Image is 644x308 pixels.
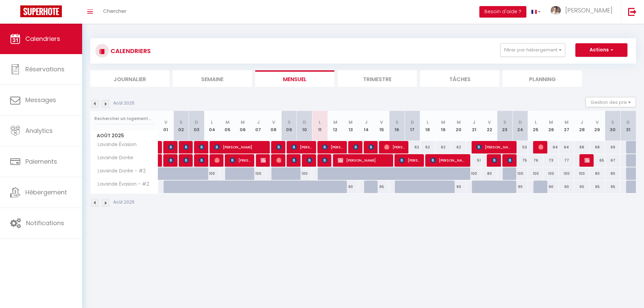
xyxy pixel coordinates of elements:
abbr: J [473,119,475,125]
span: [PERSON_NAME] [168,154,173,167]
div: 64 [559,141,574,153]
div: 80 [605,167,621,180]
div: 90 [343,181,359,193]
abbr: M [225,119,230,125]
th: 06 [235,111,251,141]
span: [PERSON_NAME] [322,141,343,153]
div: 100 [204,167,220,180]
div: 80 [590,167,605,180]
p: Août 2025 [113,100,135,106]
button: Filtrer par hébergement [500,43,565,57]
div: 100 [297,167,312,180]
span: [PERSON_NAME] [230,154,251,167]
th: 20 [451,111,467,141]
abbr: S [396,119,399,125]
abbr: S [180,119,183,125]
span: Août 2025 [91,131,158,141]
span: yugyeong ko [168,141,173,153]
th: 13 [343,111,359,141]
div: 76 [528,154,544,167]
div: 90 [543,181,559,193]
div: 62 [435,141,451,153]
th: 14 [358,111,374,141]
span: [PERSON_NAME] [291,141,312,153]
abbr: V [272,119,275,125]
span: [PERSON_NAME] [476,141,512,153]
div: 90 [574,181,590,193]
abbr: D [519,119,522,125]
div: 67 [605,154,621,167]
th: 11 [312,111,328,141]
h3: CALENDRIERS [109,43,151,58]
span: [PERSON_NAME] [538,141,543,153]
th: 24 [512,111,528,141]
button: Gestion des prix [586,97,636,107]
abbr: L [535,119,537,125]
span: Paiements [25,157,57,166]
th: 18 [420,111,436,141]
th: 23 [497,111,513,141]
abbr: L [427,119,429,125]
span: Calendriers [25,34,60,43]
span: Horny Pascale [368,141,374,153]
div: 95 [605,181,621,193]
abbr: D [411,119,414,125]
div: 73 [543,154,559,167]
div: 100 [528,167,544,180]
span: [PERSON_NAME] [565,6,613,15]
span: [PERSON_NAME] [430,154,467,167]
div: 95 [590,181,605,193]
p: Août 2025 [113,199,135,206]
div: 80 [482,167,497,180]
div: 75 [512,154,528,167]
abbr: M [565,119,569,125]
th: 25 [528,111,544,141]
abbr: V [488,119,491,125]
span: Chercher [103,7,126,15]
th: 12 [328,111,343,141]
span: [PERSON_NAME] Torné [307,154,312,167]
th: 03 [189,111,205,141]
th: 04 [204,111,220,141]
abbr: M [441,119,445,125]
span: [PERSON_NAME] [384,141,405,153]
span: Lavande Dorée - #2 [92,167,147,175]
span: Lavande Dorée [92,154,135,162]
img: ... [551,6,561,15]
div: 53 [512,141,528,153]
abbr: M [349,119,353,125]
abbr: L [319,119,321,125]
span: [PERSON_NAME] [322,154,327,167]
th: 16 [389,111,405,141]
span: Lavande Évasion [92,141,138,148]
div: 69 [605,141,621,153]
th: 30 [605,111,621,141]
li: Trimestre [338,70,417,87]
abbr: M [549,119,553,125]
th: 26 [543,111,559,141]
div: 68 [590,141,605,153]
span: Hébergement [25,188,67,196]
span: [PERSON_NAME] [399,154,420,167]
img: logout [628,7,637,16]
li: Semaine [173,70,252,87]
a: [PERSON_NAME] [158,141,162,154]
span: Lavande Évasion - #2 [92,181,151,188]
th: 28 [574,111,590,141]
abbr: S [611,119,614,125]
div: 90 [451,181,467,193]
th: 19 [435,111,451,141]
span: [PERSON_NAME] [585,154,590,167]
span: [PERSON_NAME] [291,154,296,167]
abbr: L [211,119,213,125]
abbr: S [503,119,506,125]
th: 10 [297,111,312,141]
th: 02 [173,111,189,141]
abbr: J [580,119,583,125]
th: 01 [158,111,174,141]
span: [PERSON_NAME] [507,154,512,167]
div: 100 [466,167,482,180]
div: 62 [451,141,467,153]
li: Mensuel [255,70,334,87]
abbr: J [257,119,260,125]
